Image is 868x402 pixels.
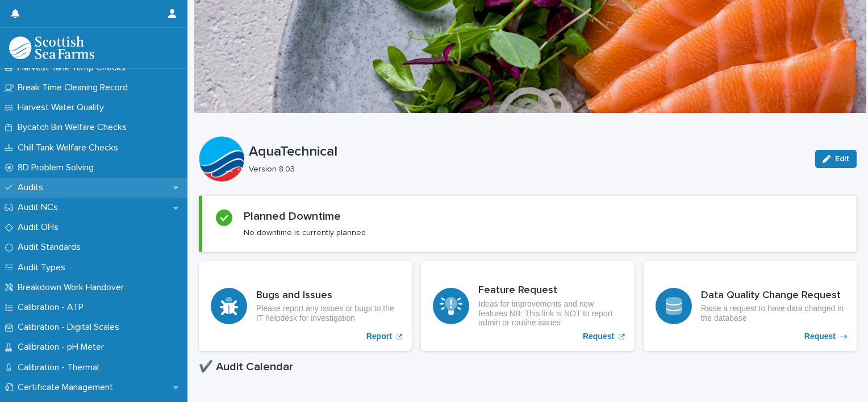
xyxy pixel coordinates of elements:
p: Report [366,332,392,341]
h3: Feature Request [478,284,622,297]
p: Audit Standards [13,242,90,253]
p: Ideas for improvements and new features NB: This link is NOT to report admin or routine issues [478,299,622,328]
p: Certificate Management [13,382,122,393]
a: Report [199,261,412,351]
h3: Bugs and Issues [256,290,400,302]
span: Edit [835,155,849,163]
p: Audits [13,182,52,193]
h1: ✔️ Audit Calendar [199,360,857,374]
img: mMrefqRFQpe26GRNOUkG [9,36,94,59]
p: Break Time Cleaning Record [13,82,137,93]
p: Harvest Tank Temp Checks [13,62,135,73]
p: Please report any issues or bugs to the IT helpdesk for investigation [256,304,400,323]
p: Request [583,332,614,341]
p: Calibration - pH Meter [13,342,113,353]
p: Audit Types [13,262,74,273]
p: 8D Problem Solving [13,162,103,173]
p: Calibration - Digital Scales [13,322,128,333]
h2: Planned Downtime [244,210,341,223]
p: Calibration - Thermal [13,362,108,373]
p: Raise a request to have data changed in the database [701,304,845,323]
a: Request [421,261,634,351]
p: Audit NCs [13,202,67,213]
p: Chill Tank Welfare Checks [13,143,127,153]
p: Audit OFIs [13,222,68,233]
p: Request [804,332,836,341]
p: Breakdown Work Handover [13,282,133,293]
p: Version 8.03 [249,165,802,174]
p: AquaTechnical [249,144,806,160]
p: Harvest Water Quality [13,102,113,113]
button: Edit [815,150,857,168]
p: No downtime is currently planned [244,228,366,238]
h3: Data Quality Change Request [701,290,845,302]
p: Bycatch Bin Welfare Checks [13,122,136,133]
p: Calibration - ATP [13,302,93,313]
a: Request [644,261,857,351]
